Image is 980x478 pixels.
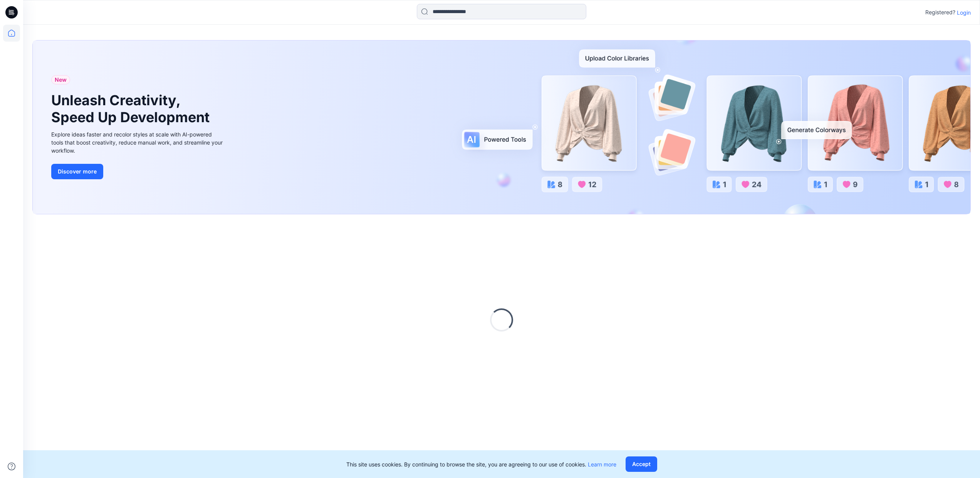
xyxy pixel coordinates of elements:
[55,75,67,84] span: New
[957,8,971,17] p: Login
[626,456,657,472] button: Accept
[925,8,955,17] p: Registered?
[588,461,616,468] a: Learn more
[346,460,616,468] p: This site uses cookies. By continuing to browse the site, you are agreeing to our use of cookies.
[51,164,225,179] a: Discover more
[51,164,103,179] button: Discover more
[51,130,225,155] div: Explore ideas faster and recolor styles at scale with AI-powered tools that boost creativity, red...
[51,92,213,125] h1: Unleash Creativity, Speed Up Development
